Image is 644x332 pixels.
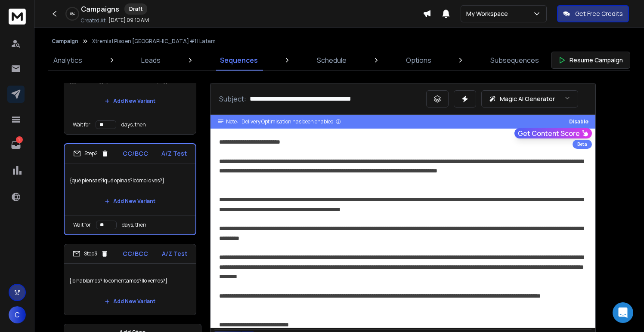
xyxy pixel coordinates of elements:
[48,50,87,71] a: Analytics
[136,50,166,71] a: Leads
[98,293,162,310] button: Add New Variant
[98,193,162,210] button: Add New Variant
[70,169,190,193] p: {qué piensas?|qué opinas?|cómo lo ves?}
[141,55,161,65] p: Leads
[317,55,347,65] p: Schedule
[500,95,555,103] p: Magic AI Generator
[485,50,544,71] a: Subsequences
[64,43,196,135] li: Step1CC/BCCA/Z Test{{{firstName}}, [GEOGRAPHIC_DATA]?|{{firstName}} - [GEOGRAPHIC_DATA]}Add New V...
[81,4,119,14] h1: Campaigns
[73,250,108,258] div: Step 3
[70,11,75,16] p: 0 %
[64,143,196,235] li: Step2CC/BCCA/Z Test{qué piensas?|qué opinas?|cómo lo ves?}Add New VariantWait fordays, then
[551,52,630,69] button: Resume Campaign
[52,38,78,45] button: Campaign
[557,5,629,22] button: Get Free Credits
[514,128,592,138] button: Get Content Score
[16,136,23,143] p: 1
[123,149,148,158] p: CC/BCC
[162,249,187,258] p: A/Z Test
[161,149,187,158] p: A/Z Test
[92,38,216,45] p: Xtremis | Piso en [GEOGRAPHIC_DATA] #1 | Latam
[569,118,588,125] button: Disable
[7,136,25,154] a: 1
[69,269,191,293] p: {lo hablamos?|lo comentamos?|lo vemos?}
[81,17,107,24] p: Created At:
[64,244,196,316] li: Step3CC/BCCA/Z Test{lo hablamos?|lo comentamos?|lo vemos?}Add New Variant
[613,302,633,323] div: Open Intercom Messenger
[226,118,238,125] span: Note:
[220,55,258,65] p: Sequences
[73,221,91,228] p: Wait for
[122,221,146,228] p: days, then
[121,121,146,128] p: days, then
[312,50,352,71] a: Schedule
[219,94,246,104] p: Subject:
[215,50,263,71] a: Sequences
[401,50,437,71] a: Options
[73,121,90,128] p: Wait for
[573,140,592,149] div: Beta
[73,150,109,157] div: Step 2
[108,17,149,24] p: [DATE] 09:10 AM
[124,3,147,15] div: Draft
[466,9,511,18] p: My Workspace
[9,306,26,323] button: C
[481,90,578,108] button: Magic AI Generator
[98,92,162,110] button: Add New Variant
[575,9,623,18] p: Get Free Credits
[123,249,148,258] p: CC/BCC
[53,55,82,65] p: Analytics
[241,118,341,125] div: Delivery Optimisation has been enabled
[406,55,431,65] p: Options
[490,55,539,65] p: Subsequences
